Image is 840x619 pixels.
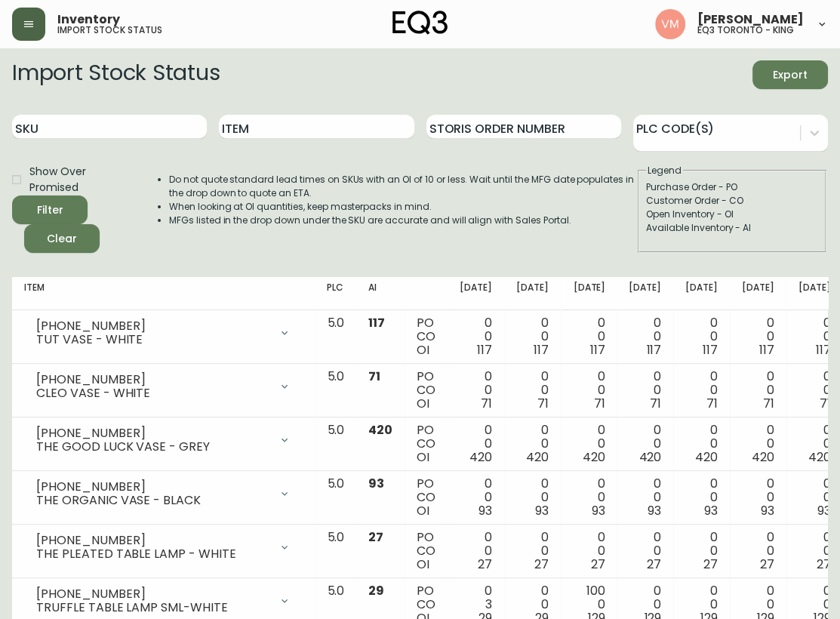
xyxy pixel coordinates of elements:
div: PO CO [417,316,435,357]
span: 71 [650,395,661,412]
span: 93 [535,502,549,519]
span: Export [765,66,816,85]
span: Show Over Promised [29,164,127,196]
th: [DATE] [561,277,617,310]
span: 420 [526,448,549,466]
div: [PHONE_NUMBER] [36,587,269,601]
li: MFGs listed in the drop down under the SKU are accurate and will align with Sales Portal. [169,214,636,227]
div: 0 0 [516,423,549,464]
div: Purchase Order - PO [646,180,818,194]
img: 0f63483a436850f3a2e29d5ab35f16df [655,9,685,39]
span: Clear [36,229,88,248]
span: 420 [638,448,661,466]
th: [DATE] [504,277,561,310]
th: [DATE] [617,277,673,310]
div: 0 0 [460,316,492,357]
span: 27 [534,556,549,573]
span: 71 [763,395,774,412]
td: 5.0 [315,310,356,364]
td: 5.0 [315,525,356,578]
span: 71 [820,395,831,412]
div: Available Inventory - AI [646,221,818,235]
div: 0 0 [798,531,831,571]
span: 27 [478,556,492,573]
div: [PHONE_NUMBER] [36,534,269,547]
div: 0 0 [685,531,718,571]
div: [PHONE_NUMBER] [36,373,269,386]
span: 29 [368,582,384,599]
span: 420 [695,448,718,466]
span: 27 [703,556,718,573]
th: [DATE] [448,277,504,310]
div: 0 0 [685,370,718,411]
span: Inventory [57,14,120,26]
div: Customer Order - CO [646,194,818,208]
span: 71 [481,395,492,412]
button: Clear [24,224,100,253]
span: 420 [469,448,492,466]
div: 0 0 [798,316,831,357]
div: TRUFFLE TABLE LAMP SML-WHITE [36,601,269,614]
li: Do not quote standard lead times on SKUs with an OI of 10 or less. Wait until the MFG date popula... [169,173,636,200]
li: When looking at OI quantities, keep masterpacks in mind. [169,200,636,214]
div: [PHONE_NUMBER]THE PLEATED TABLE LAMP - WHITE [24,531,303,564]
div: 0 0 [573,370,605,411]
span: 117 [703,341,718,359]
span: 420 [752,448,774,466]
div: 0 0 [629,531,661,571]
div: 0 0 [516,370,549,411]
span: 93 [592,502,605,519]
div: 0 0 [573,316,605,357]
div: 0 0 [573,531,605,571]
span: 420 [368,421,392,439]
div: Filter [37,201,63,220]
div: 0 0 [742,477,774,518]
span: 27 [591,556,605,573]
span: 117 [590,341,605,359]
legend: Legend [646,164,683,177]
img: logo [392,11,448,35]
div: 0 0 [573,477,605,518]
div: CLEO VASE - WHITE [36,386,269,400]
span: 117 [477,341,492,359]
span: 27 [647,556,661,573]
div: 0 0 [742,316,774,357]
div: PO CO [417,423,435,464]
span: 117 [816,341,831,359]
div: THE GOOD LUCK VASE - GREY [36,440,269,454]
td: 5.0 [315,471,356,525]
th: Item [12,277,315,310]
div: [PHONE_NUMBER]THE ORGANIC VASE - BLACK [24,477,303,510]
div: 0 0 [516,316,549,357]
div: 0 0 [629,370,661,411]
span: 71 [537,395,549,412]
span: 117 [368,314,385,331]
div: 0 0 [629,423,661,464]
span: OI [417,502,429,519]
div: 0 0 [742,531,774,571]
div: TUT VASE - WHITE [36,333,269,346]
div: THE ORGANIC VASE - BLACK [36,494,269,507]
th: PLC [315,277,356,310]
span: 93 [478,502,492,519]
div: [PHONE_NUMBER]TUT VASE - WHITE [24,316,303,350]
span: OI [417,448,429,466]
th: AI [356,277,405,310]
h5: eq3 toronto - king [697,26,794,35]
td: 5.0 [315,364,356,417]
div: [PHONE_NUMBER]TRUFFLE TABLE LAMP SML-WHITE [24,584,303,617]
span: 71 [706,395,718,412]
span: 27 [817,556,831,573]
div: 0 0 [685,423,718,464]
div: 0 0 [460,370,492,411]
div: PO CO [417,370,435,411]
div: 0 0 [629,477,661,518]
div: 0 0 [742,370,774,411]
div: 0 0 [460,531,492,571]
div: [PHONE_NUMBER]CLEO VASE - WHITE [24,370,303,403]
div: [PHONE_NUMBER] [36,427,269,440]
td: 5.0 [315,417,356,471]
div: PO CO [417,531,435,571]
span: [PERSON_NAME] [697,14,804,26]
span: 71 [368,368,380,385]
